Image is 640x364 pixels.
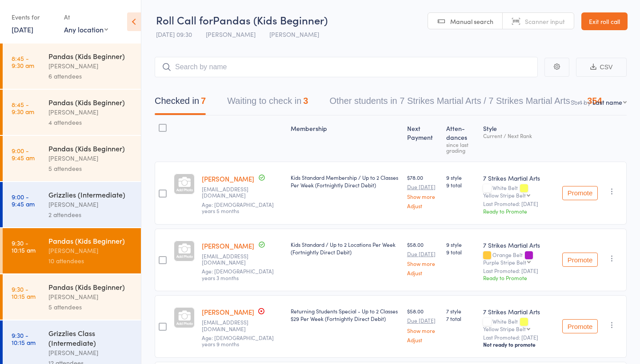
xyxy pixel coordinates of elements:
[48,236,133,245] div: Pandas (Kids Beginner)
[48,51,133,61] div: Pandas (Kids Beginner)
[329,91,602,115] button: Other students in 7 Strikes Martial Arts / 7 Strikes Martial Arts - ...354
[48,153,133,163] div: [PERSON_NAME]
[483,133,555,138] div: Current / Next Rank
[483,174,555,182] div: 7 Strikes Martial Arts
[201,96,206,106] div: 7
[562,186,598,200] button: Promote
[443,119,480,158] div: Atten­dances
[483,326,526,332] div: Yellow Stripe Belt
[592,98,622,107] div: Last name
[483,268,555,274] small: Last Promoted: [DATE]
[483,259,526,265] div: Purple Stripe Belt
[303,96,308,106] div: 3
[48,107,133,117] div: [PERSON_NAME]
[3,136,141,181] a: 9:00 -9:45 amPandas (Kids Beginner)[PERSON_NAME]5 attendees
[48,117,133,127] div: 4 attendees
[12,101,34,115] time: 8:45 - 9:30 am
[202,319,284,332] small: Andrewfisher1987@hotmail.com
[202,307,254,317] a: [PERSON_NAME]
[291,307,400,322] div: Returning Students Special - Up to 2 Classes $29 Per Week (Fortnightly Direct Debit)
[202,253,284,266] small: Salesh1kumar@gmail.com
[407,317,439,324] small: Due [DATE]
[48,328,133,348] div: Grizzlies Class (Intermediate)
[155,57,538,77] input: Search by name
[3,44,141,89] a: 8:45 -9:30 amPandas (Kids Beginner)[PERSON_NAME]6 attendees
[64,10,108,24] div: At
[269,30,319,39] span: [PERSON_NAME]
[571,98,591,107] label: Sort by
[48,199,133,210] div: [PERSON_NAME]
[562,319,598,333] button: Promote
[213,12,328,27] span: Pandas (Kids Beginner)
[3,228,141,273] a: 9:30 -10:15 amPandas (Kids Beginner)[PERSON_NAME]10 attendees
[48,282,133,292] div: Pandas (Kids Beginner)
[407,184,439,190] small: Due [DATE]
[227,91,308,115] button: Waiting to check in3
[480,119,559,158] div: Style
[407,337,439,343] a: Adjust
[202,186,284,199] small: Ryancalvarez@gmail.com
[156,30,192,39] span: [DATE] 09:30
[48,97,133,107] div: Pandas (Kids Beginner)
[12,147,35,161] time: 9:00 - 9:45 am
[483,274,555,281] div: Ready to Promote
[562,253,598,267] button: Promote
[407,307,439,342] div: $58.00
[155,91,206,115] button: Checked in7
[446,248,476,256] span: 9 total
[202,334,274,348] span: Age: [DEMOGRAPHIC_DATA] years 9 months
[450,17,493,26] span: Manual search
[407,203,439,209] a: Adjust
[291,241,400,256] div: Kids Standard / Up to 2 Locations Per Week (Fortnightly Direct Debit)
[407,251,439,257] small: Due [DATE]
[446,181,476,189] span: 9 total
[581,12,628,30] a: Exit roll call
[48,292,133,302] div: [PERSON_NAME]
[206,30,256,39] span: [PERSON_NAME]
[407,174,439,209] div: $78.00
[48,256,133,266] div: 10 attendees
[587,96,602,106] div: 354
[48,190,133,199] div: Grizzlies (Intermediate)
[407,261,439,266] a: Show more
[12,239,36,253] time: 9:30 - 10:15 am
[202,241,254,250] a: [PERSON_NAME]
[48,71,133,81] div: 6 attendees
[291,174,400,189] div: Kids Standard Membership / Up to 2 Classes Per Week (Fortnightly Direct Debit)
[3,274,141,320] a: 9:30 -10:15 amPandas (Kids Beginner)[PERSON_NAME]5 attendees
[483,185,555,198] div: White Belt
[525,17,565,26] span: Scanner input
[48,61,133,71] div: [PERSON_NAME]
[48,348,133,358] div: [PERSON_NAME]
[483,192,526,198] div: Yellow Stripe Belt
[483,318,555,332] div: White Belt
[12,332,36,346] time: 9:30 - 10:15 am
[404,119,443,158] div: Next Payment
[407,194,439,199] a: Show more
[483,334,555,340] small: Last Promoted: [DATE]
[48,210,133,220] div: 2 attendees
[12,55,34,69] time: 8:45 - 9:30 am
[12,10,55,24] div: Events for
[48,163,133,174] div: 5 attendees
[156,12,213,27] span: Roll Call for
[12,193,35,207] time: 9:00 - 9:45 am
[48,302,133,312] div: 5 attendees
[3,182,141,227] a: 9:00 -9:45 amGrizzlies (Intermediate)[PERSON_NAME]2 attendees
[483,341,555,348] div: Not ready to promote
[483,252,555,265] div: Orange Belt
[483,207,555,215] div: Ready to Promote
[576,58,627,77] button: CSV
[446,241,476,248] span: 9 style
[64,24,108,34] div: Any location
[12,24,33,34] a: [DATE]
[407,241,439,276] div: $58.00
[12,285,36,300] time: 9:30 - 10:15 am
[446,307,476,315] span: 7 style
[483,201,555,207] small: Last Promoted: [DATE]
[48,143,133,153] div: Pandas (Kids Beginner)
[446,174,476,181] span: 9 style
[407,270,439,276] a: Adjust
[407,328,439,333] a: Show more
[202,174,254,183] a: [PERSON_NAME]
